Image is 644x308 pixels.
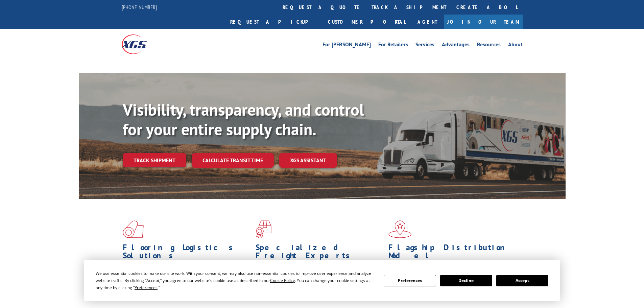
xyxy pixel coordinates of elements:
[323,42,371,49] a: For [PERSON_NAME]
[279,153,337,168] a: XGS ASSISTANT
[122,4,157,10] a: [PHONE_NUMBER]
[477,42,501,49] a: Resources
[440,275,492,286] button: Decline
[123,153,186,167] a: Track shipment
[388,220,412,238] img: xgs-icon-flagship-distribution-model-red
[123,243,251,263] h1: Flooring Logistics Solutions
[496,275,548,286] button: Accept
[323,15,411,29] a: Customer Portal
[123,99,364,140] b: Visibility, transparency, and control for your entire supply chain.
[225,15,323,29] a: Request a pickup
[444,15,523,29] a: Join Our Team
[442,42,470,49] a: Advantages
[411,15,444,29] a: Agent
[135,285,158,290] span: Preferences
[256,243,383,263] h1: Specialized Freight Experts
[415,42,434,49] a: Services
[508,42,523,49] a: About
[270,278,295,283] span: Cookie Policy
[192,153,274,168] a: Calculate transit time
[84,260,560,301] div: Cookie Consent Prompt
[384,275,436,286] button: Preferences
[256,220,271,238] img: xgs-icon-focused-on-flooring-red
[123,220,144,238] img: xgs-icon-total-supply-chain-intelligence-red
[96,270,376,291] div: We use essential cookies to make our site work. With your consent, we may also use non-essential ...
[378,42,408,49] a: For Retailers
[388,243,516,263] h1: Flagship Distribution Model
